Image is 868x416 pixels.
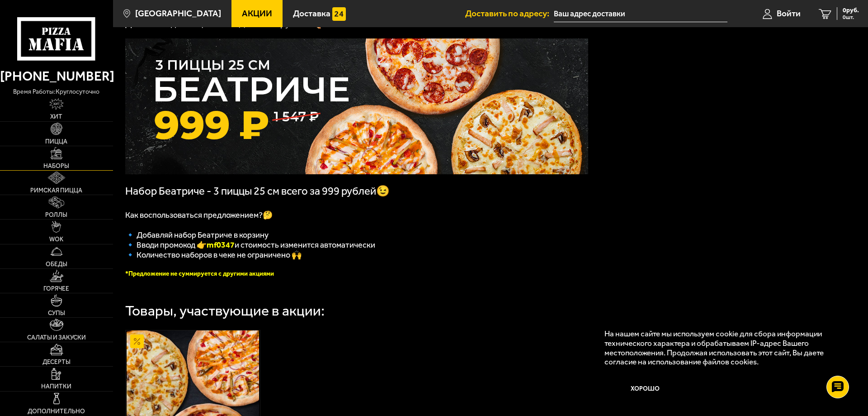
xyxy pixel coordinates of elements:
font: *Предложение не суммируется с другими акциями [125,270,274,277]
b: mf0347 [207,240,235,250]
img: Акционный [130,335,144,348]
span: Хит [50,114,62,120]
div: Товары, участвующие в акции: [125,303,325,318]
span: 0 руб. [843,7,859,14]
span: Доставить по адресу: [465,9,554,18]
span: Горячее [43,286,69,292]
span: Акции [242,9,272,18]
span: Наборы [43,163,69,169]
span: Дополнительно [28,408,85,415]
span: 🔹 Количество наборов в чеке не ограничено 🙌 [125,250,302,260]
span: Доставка [293,9,330,18]
img: 1024x1024 [125,38,588,174]
p: На нашем сайте мы используем cookie для сбора информации технического характера и обрабатываем IP... [604,329,841,367]
span: Римская пицца [30,187,82,194]
span: Обеды [46,261,67,268]
span: Пицца [45,139,67,145]
img: 15daf4d41897b9f0e9f617042186c801.svg [332,7,346,21]
span: Супы [48,310,65,316]
span: Напитки [41,383,71,390]
span: 0 шт. [843,14,859,20]
span: Салаты и закуски [27,335,86,341]
span: 🔹 Добавляй набор Беатриче в корзину [125,230,269,240]
button: Хорошо [604,375,686,402]
span: Десерты [42,359,71,365]
span: 🔹 Вводи промокод 👉 и стоимость изменится автоматически [125,240,375,250]
span: Роллы [45,212,67,218]
span: [GEOGRAPHIC_DATA] [135,9,221,18]
span: WOK [49,236,63,243]
span: Войти [777,9,801,18]
input: Ваш адрес доставки [554,5,727,22]
span: Набор Беатриче - 3 пиццы 25 см всего за 999 рублей😉 [125,185,390,197]
span: Как воспользоваться предложением?🤔 [125,210,273,220]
